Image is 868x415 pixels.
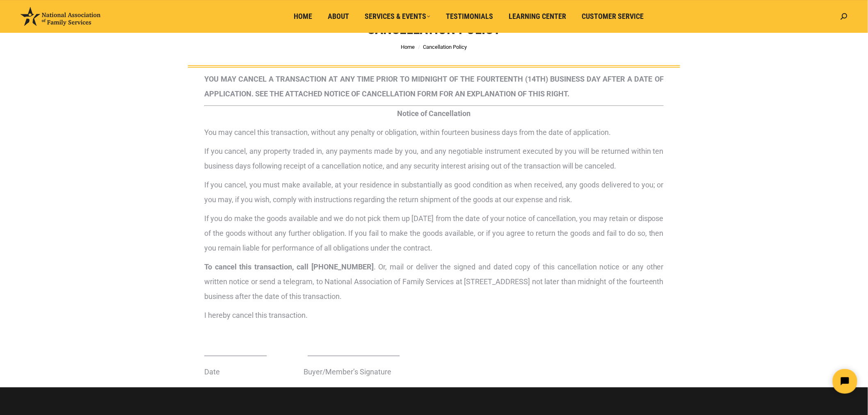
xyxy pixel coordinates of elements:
iframe: Tidio Chat [723,362,864,401]
a: Testimonials [440,9,499,24]
span: About [328,12,349,21]
strong: YOU MAY CANCEL A TRANSACTION AT ANY TIME PRIOR TO MIDNIGHT OF THE FOURTEENTH (14 ) BUSINESS DAY A... [204,75,664,98]
span: TH [536,75,546,83]
strong: Notice of Cancellation [397,109,471,118]
p: If you cancel, you must make available, at your residence in substantially as good condition as w... [204,178,664,207]
span: Testimonials [446,12,493,21]
span: Cancellation Policy [423,44,467,50]
a: Home [401,44,415,50]
span: Customer Service [582,12,644,21]
span: Services & Events [365,12,430,21]
span: Home [294,12,312,21]
p: If you cancel, any property traded in, any payments made by you, and any negotiable instrument ex... [204,144,664,173]
span: Learning Center [509,12,566,21]
p: You may cancel this transaction, without any penalty or obligation, within fourteen business days... [204,125,664,140]
strong: To cancel this transaction, call [PHONE_NUMBER] [204,262,374,271]
a: Home [288,9,318,24]
p: I hereby cancel this transaction. [204,308,664,323]
p: Date Buyer/Member’s Signature [204,365,664,379]
p: . Or, mail or deliver the signed and dated copy of this cancellation notice or any other written ... [204,260,664,304]
p: ___________________ ____________________________ [204,346,664,360]
img: National Association of Family Services [21,7,101,26]
p: If you do make the goods available and we do not pick them up [DATE] from the date of your notice... [204,211,664,255]
a: Customer Service [576,9,649,24]
a: About [322,9,355,24]
a: Learning Center [503,9,572,24]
